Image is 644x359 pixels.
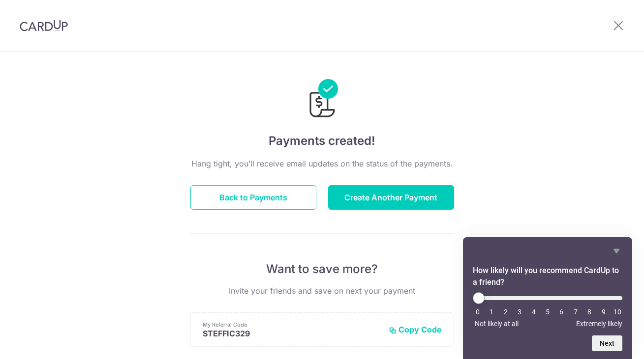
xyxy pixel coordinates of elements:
div: How likely will you recommend CardUp to a friend? Select an option from 0 to 10, with 0 being Not... [473,292,622,328]
div: How likely will you recommend CardUp to a friend? Select an option from 0 to 10, with 0 being Not... [473,245,622,351]
li: 2 [501,308,511,316]
span: Extremely likely [576,320,622,328]
p: STEFFIC329 [203,329,381,338]
p: Want to save more? [190,261,454,277]
p: Hang tight, you’ll receive email updates on the status of the payments. [190,158,454,169]
h4: Payments created! [190,132,454,150]
h2: How likely will you recommend CardUp to a friend? Select an option from 0 to 10, with 0 being Not... [473,265,622,288]
li: 9 [599,308,609,316]
li: 5 [543,308,552,316]
li: 4 [529,308,539,316]
li: 3 [515,308,524,316]
p: My Referral Code [203,321,381,329]
li: 0 [473,308,483,316]
p: Invite your friends and save on next your payment [190,285,454,297]
button: Next question [592,335,622,351]
button: Copy Code [389,325,442,334]
button: Create Another Payment [328,185,454,210]
li: 6 [556,308,566,316]
li: 1 [487,308,496,316]
img: Payments [307,79,338,120]
li: 8 [584,308,594,316]
li: 10 [613,308,622,316]
button: Hide survey [611,245,622,257]
button: Back to Payments [190,185,316,210]
img: CardUp [20,20,68,31]
li: 7 [571,308,581,316]
span: Not likely at all [475,320,519,328]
